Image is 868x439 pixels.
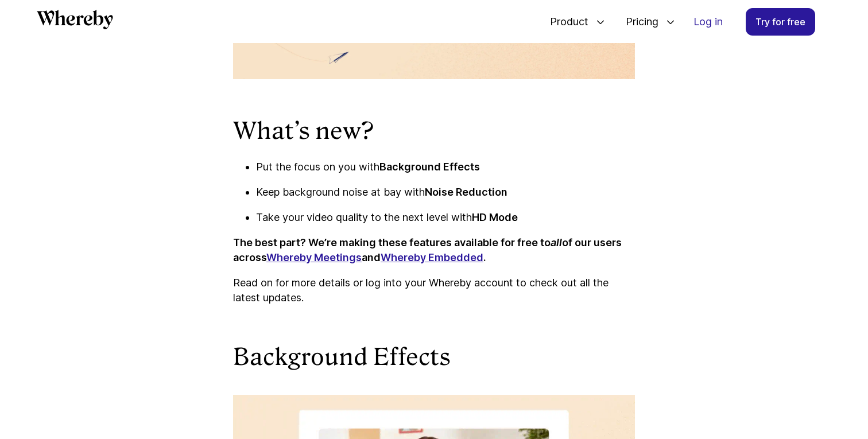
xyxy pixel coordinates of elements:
strong: and [362,251,381,263]
strong: . [483,251,486,263]
a: Try for free [746,8,815,36]
h2: What’s new? [233,116,635,146]
p: Read on for more details or log into your Whereby account to check out all the latest updates. [233,275,635,305]
strong: HD Mode [472,211,518,223]
span: Pricing [614,3,661,41]
a: Whereby [37,10,113,33]
strong: all [551,236,562,248]
h2: Background Effects [233,342,635,372]
span: Product [538,3,591,41]
a: Whereby Meetings [266,251,362,263]
strong: Background Effects [379,161,480,173]
a: Whereby Embedded [381,251,483,263]
p: Take your video quality to the next level with [256,210,635,225]
a: Log in [684,9,732,35]
strong: Noise Reduction [425,186,507,198]
p: Keep background noise at bay with [256,185,635,200]
strong: The best part? We’re making these features available for free to [233,236,551,248]
p: Put the focus on you with [256,160,635,174]
svg: Whereby [37,10,113,29]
